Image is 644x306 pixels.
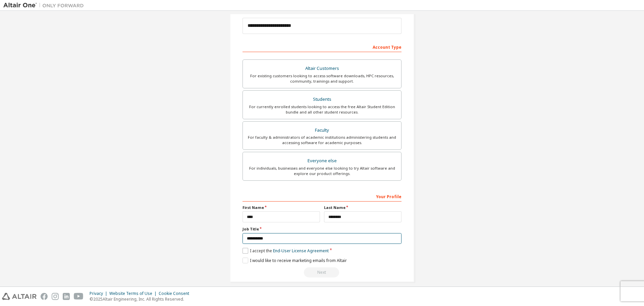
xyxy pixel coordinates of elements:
p: © 2025 Altair Engineering, Inc. All Rights Reserved. [90,296,193,302]
img: facebook.svg [41,293,48,300]
div: For faculty & administrators of academic institutions administering students and accessing softwa... [247,135,397,145]
div: Students [247,95,397,104]
div: Altair Customers [247,64,397,73]
div: For individuals, businesses and everyone else looking to try Altair software and explore our prod... [247,166,397,176]
label: First Name [243,205,320,210]
label: I accept the [243,248,329,254]
img: youtube.svg [74,293,84,300]
div: Cookie Consent [159,291,193,296]
div: Account Type [243,41,401,52]
div: Privacy [90,291,109,296]
div: For existing customers looking to access software downloads, HPC resources, community, trainings ... [247,73,397,84]
img: linkedin.svg [63,293,70,300]
label: Last Name [324,205,401,210]
div: Everyone else [247,156,397,166]
div: For currently enrolled students looking to access the free Altair Student Edition bundle and all ... [247,104,397,115]
img: altair_logo.svg [2,293,37,300]
img: Altair One [3,2,87,9]
div: Your Profile [243,191,401,202]
img: instagram.svg [52,293,59,300]
label: I would like to receive marketing emails from Altair [243,258,347,263]
div: Faculty [247,126,397,135]
div: Website Terms of Use [109,291,159,296]
a: End-User License Agreement [273,248,329,254]
label: Job Title [243,226,401,232]
div: Read and acccept EULA to continue [243,267,401,277]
